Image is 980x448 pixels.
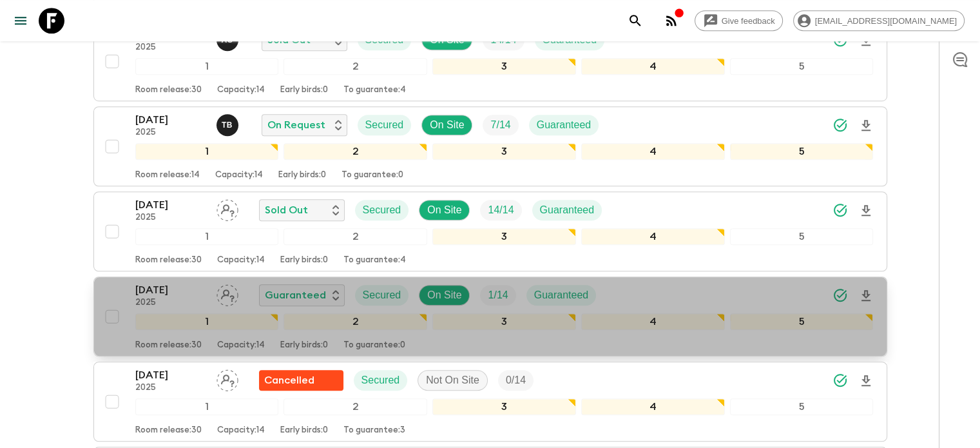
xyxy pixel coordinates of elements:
p: 2025 [135,383,206,393]
button: [DATE]2025Assign pack leaderFlash Pack cancellationSecuredNot On SiteTrip Fill12345Room release:3... [93,362,887,442]
div: 1 [135,313,279,330]
div: 1 [135,228,279,245]
svg: Synced Successfully [832,117,848,133]
div: 2 [283,228,427,245]
svg: Download Onboarding [858,373,874,389]
p: On Site [430,117,464,133]
div: Secured [354,370,408,391]
div: 5 [730,58,874,75]
p: [DATE] [135,197,206,213]
p: Secured [363,202,401,218]
button: menu [8,8,34,34]
svg: Download Onboarding [858,288,874,304]
div: On Site [419,200,470,220]
p: Capacity: 14 [217,425,265,436]
p: Room release: 30 [135,85,202,95]
p: 2025 [135,128,206,138]
svg: Download Onboarding [858,118,874,133]
a: Give feedback [695,10,783,31]
div: Trip Fill [498,370,533,391]
span: Assign pack leader [216,288,238,298]
p: To guarantee: 4 [343,85,406,95]
svg: Synced Successfully [832,373,848,388]
div: On Site [419,285,470,306]
div: 3 [432,143,576,160]
div: 1 [135,398,279,415]
p: Secured [365,117,404,133]
span: [EMAIL_ADDRESS][DOMAIN_NAME] [808,16,964,26]
button: [DATE]2025Assign pack leaderSold OutSecuredOn SiteTrip FillGuaranteed12345Room release:30Capacity... [93,191,887,271]
p: On Request [267,117,325,133]
div: 4 [581,228,725,245]
div: 5 [730,398,874,415]
div: 2 [283,143,427,160]
p: 0 / 14 [506,373,526,388]
div: Trip Fill [480,200,521,220]
p: Guaranteed [540,202,595,218]
div: Secured [358,115,412,135]
button: [DATE]2025Assign pack leaderGuaranteedSecuredOn SiteTrip FillGuaranteed12345Room release:30Capaci... [93,277,887,356]
p: To guarantee: 4 [343,255,406,266]
button: [DATE]2025Tamar BulbulashviliOn RequestSecuredOn SiteTrip FillGuaranteed12345Room release:14Capac... [93,106,887,186]
svg: Synced Successfully [832,287,848,303]
p: Capacity: 14 [217,255,265,266]
p: Room release: 30 [135,340,202,351]
button: [DATE]2025Ana SikharulidzeSold OutSecuredOn SiteTrip FillGuaranteed12345Room release:30Capacity:1... [93,21,887,101]
div: On Site [421,115,472,135]
div: Trip Fill [480,285,515,306]
div: 4 [581,398,725,415]
div: 2 [283,58,427,75]
p: Capacity: 14 [217,85,265,95]
p: Cancelled [264,373,314,388]
div: 4 [581,143,725,160]
button: search adventures [622,8,648,34]
p: 7 / 14 [490,117,510,133]
div: 3 [432,313,576,330]
svg: Synced Successfully [832,202,848,218]
p: 2025 [135,213,206,223]
p: [DATE] [135,282,206,298]
p: Secured [363,287,401,303]
p: To guarantee: 3 [343,425,405,436]
p: To guarantee: 0 [343,340,405,351]
p: Early birds: 0 [280,255,328,266]
p: Room release: 30 [135,255,202,266]
span: Assign pack leader [216,203,238,213]
p: Guaranteed [265,287,326,303]
p: Guaranteed [537,117,591,133]
div: 5 [730,228,874,245]
div: 5 [730,143,874,160]
div: Secured [355,285,409,306]
div: 3 [432,398,576,415]
div: Secured [355,200,409,220]
p: 14 / 14 [488,202,514,218]
span: Give feedback [715,16,782,26]
div: 5 [730,313,874,330]
p: [DATE] [135,112,206,128]
div: 2 [283,398,427,415]
div: Not On Site [418,370,488,391]
div: Flash Pack cancellation [259,370,343,391]
button: TB [216,114,241,136]
p: T B [222,120,233,130]
p: 1 / 14 [488,287,508,303]
div: 1 [135,143,279,160]
p: Early birds: 0 [278,170,326,180]
span: Ana Sikharulidze [216,33,241,43]
p: On Site [427,202,461,218]
p: Guaranteed [534,287,589,303]
div: 4 [581,313,725,330]
p: Sold Out [265,202,308,218]
p: Capacity: 14 [217,340,265,351]
p: Early birds: 0 [280,425,328,436]
p: To guarantee: 0 [341,170,403,180]
div: 3 [432,58,576,75]
svg: Download Onboarding [858,203,874,219]
p: Early birds: 0 [280,340,328,351]
div: Trip Fill [483,115,518,135]
div: [EMAIL_ADDRESS][DOMAIN_NAME] [793,10,965,31]
span: Assign pack leader [216,373,238,384]
p: Room release: 14 [135,170,200,180]
div: 4 [581,58,725,75]
p: On Site [427,287,461,303]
